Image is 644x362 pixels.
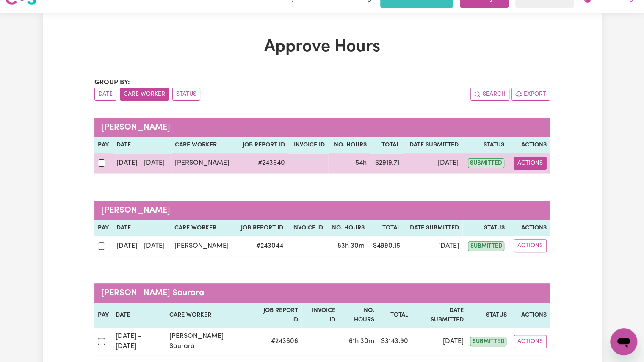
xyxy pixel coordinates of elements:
span: submitted [468,241,504,251]
th: Actions [510,303,550,328]
th: Pay [94,303,112,328]
th: Care worker [166,303,253,328]
th: Date [113,137,171,153]
th: Invoice ID [287,220,326,236]
td: [DATE] - [DATE] [112,328,166,355]
th: Total [368,220,404,236]
th: Care worker [171,220,235,236]
button: sort invoices by date [94,88,116,101]
th: Job Report ID [235,220,287,236]
button: sort invoices by care worker [120,88,169,101]
th: Total [370,137,402,153]
th: Status [462,220,508,236]
td: [DATE] [404,236,462,256]
th: Actions [508,220,550,236]
caption: [PERSON_NAME] [94,201,550,220]
th: No. Hours [326,220,368,236]
th: Date Submitted [404,220,462,236]
td: [PERSON_NAME] [171,153,236,174]
button: Actions [514,239,547,252]
th: Date [112,303,166,328]
td: # 243640 [236,153,288,174]
th: Total [378,303,412,328]
td: [PERSON_NAME] Saurara [166,328,253,355]
td: $ 2919.71 [370,153,402,174]
th: Care worker [171,137,236,153]
span: Group by: [94,79,130,86]
th: Job Report ID [236,137,288,153]
caption: [PERSON_NAME] Saurara [94,283,550,303]
button: Search [470,88,509,101]
th: Job Report ID [253,303,301,328]
span: 61 hours 30 minutes [349,338,374,345]
td: # 243606 [253,328,301,355]
span: submitted [468,158,504,168]
iframe: Button to launch messaging window [610,328,637,355]
span: 54 hours [355,160,366,166]
button: Export [511,88,550,101]
th: No. Hours [328,137,370,153]
button: Actions [514,157,547,170]
td: [DATE] - [DATE] [113,236,171,256]
th: Actions [508,137,550,153]
th: Status [462,137,508,153]
th: Status [467,303,510,328]
td: # 243044 [235,236,287,256]
td: [DATE] - [DATE] [113,153,171,174]
td: $ 3143.90 [378,328,412,355]
td: [PERSON_NAME] [171,236,235,256]
button: Actions [514,335,547,348]
th: Invoice ID [301,303,339,328]
td: [DATE] [412,328,467,355]
button: sort invoices by paid status [172,88,200,101]
th: Date Submitted [403,137,462,153]
th: Date [113,220,171,236]
h1: Approve Hours [94,37,550,57]
span: 83 hours 30 minutes [337,243,365,249]
td: [DATE] [403,153,462,174]
th: Pay [94,137,113,153]
th: No. Hours [339,303,378,328]
span: submitted [470,337,506,346]
th: Pay [94,220,113,236]
th: Date Submitted [412,303,467,328]
th: Invoice ID [288,137,328,153]
td: $ 4990.15 [368,236,404,256]
caption: [PERSON_NAME] [94,118,550,137]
